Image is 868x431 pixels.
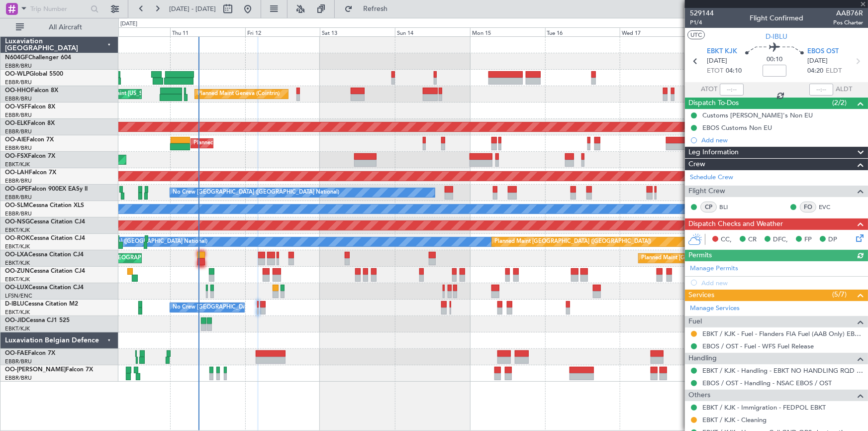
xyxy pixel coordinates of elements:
a: OO-ELKFalcon 8X [5,120,55,126]
span: AAB76R [833,8,863,18]
span: Pos Charter [833,18,863,27]
a: OO-[PERSON_NAME]Falcon 7X [5,367,93,373]
a: EBBR/BRU [5,128,32,135]
div: Wed 10 [95,27,170,36]
a: EBKT/KJK [5,243,30,250]
span: P1/4 [690,18,714,27]
span: OO-ZUN [5,268,30,274]
span: DFC, [773,235,788,245]
a: OO-JIDCessna CJ1 525 [5,318,70,323]
span: OO-AIE [5,137,26,143]
a: OO-GPEFalcon 900EX EASy II [5,186,88,192]
span: OO-LAH [5,170,29,176]
a: EVC [819,203,841,212]
span: All Aircraft [26,24,105,31]
span: OO-ELK [5,120,27,126]
span: OO-ROK [5,235,30,241]
span: ALDT [836,85,852,95]
span: CR [748,235,757,245]
div: [DATE] [120,20,137,28]
div: Customs [PERSON_NAME]'s Non EU [702,111,813,119]
a: EBKT / KJK - Cleaning [702,416,767,424]
a: EBKT/KJK [5,276,30,283]
span: Fuel [688,316,702,327]
div: No Crew [GEOGRAPHIC_DATA] ([GEOGRAPHIC_DATA] National) [173,185,339,200]
span: Leg Information [688,147,739,158]
a: EBBR/BRU [5,358,32,365]
a: EBBR/BRU [5,111,32,119]
a: EBBR/BRU [5,79,32,86]
span: 529144 [690,8,714,18]
span: Flight Crew [688,186,725,197]
div: Fri 12 [245,27,320,36]
span: ETOT [707,66,723,76]
a: EBOS / OST - Fuel - WFS Fuel Release [702,342,814,350]
a: OO-LXACessna Citation CJ4 [5,252,84,258]
a: OO-ROKCessna Citation CJ4 [5,235,85,241]
div: Planned Maint [GEOGRAPHIC_DATA] ([GEOGRAPHIC_DATA]) [641,251,798,266]
div: Mon 15 [470,27,545,36]
span: (2/2) [832,98,847,108]
span: OO-LUX [5,285,28,291]
span: [DATE] [807,56,828,66]
a: Manage Services [690,304,740,314]
a: OO-VSFFalcon 8X [5,104,55,110]
a: EBKT / KJK - Immigration - FEDPOL EBKT [702,403,826,412]
a: EBOS / OST - Handling - NSAC EBOS / OST [702,379,832,387]
span: OO-GPE [5,186,28,192]
a: EBKT / KJK - Fuel - Flanders FIA Fuel (AAB Only) EBKT / KJK [702,329,863,338]
div: No Crew [GEOGRAPHIC_DATA] ([GEOGRAPHIC_DATA] National) [173,300,339,315]
a: EBKT/KJK [5,259,30,267]
span: N604GF [5,55,28,61]
div: Planned Maint Geneva (Cointrin) [197,87,280,102]
div: Planned Maint [GEOGRAPHIC_DATA] ([GEOGRAPHIC_DATA]) [494,234,651,249]
div: CP [700,202,717,213]
a: EBBR/BRU [5,374,32,382]
span: DP [828,235,837,245]
span: D-IBLU [5,301,24,307]
span: OO-HHO [5,88,31,94]
span: ATOT [701,85,717,95]
span: 04:20 [807,66,823,76]
span: OO-JID [5,318,26,323]
a: LFSN/ENC [5,292,32,300]
div: Add new [701,136,863,144]
a: EBKT/KJK [5,161,30,168]
span: OO-FAE [5,350,28,356]
a: EBKT/KJK [5,309,30,316]
span: OO-VSF [5,104,28,110]
div: Sun 14 [395,27,470,36]
a: EBBR/BRU [5,62,32,70]
div: Flight Confirmed [750,13,803,24]
span: OO-[PERSON_NAME] [5,367,66,373]
div: FO [800,202,816,213]
span: ELDT [826,66,842,76]
span: D-IBLU [766,31,787,42]
a: EBBR/BRU [5,210,32,217]
span: Services [688,290,714,301]
a: EBKT/KJK [5,325,30,332]
a: EBKT/KJK [5,226,30,234]
span: Dispatch Checks and Weather [688,218,783,230]
div: EBOS Customs Non EU [702,123,772,132]
span: OO-WLP [5,71,29,77]
span: OO-FSX [5,153,28,159]
button: Refresh [340,1,399,17]
a: EBBR/BRU [5,194,32,201]
a: OO-LUXCessna Citation CJ4 [5,285,84,291]
span: OO-NSG [5,219,30,225]
span: Refresh [355,5,396,12]
a: EBBR/BRU [5,144,32,152]
span: FP [804,235,812,245]
div: Wed 17 [620,27,695,36]
span: Others [688,390,710,401]
a: EBBR/BRU [5,95,32,103]
a: D-IBLUCessna Citation M2 [5,301,78,307]
span: [DATE] [707,56,727,66]
span: Dispatch To-Dos [688,98,739,109]
div: Thu 11 [170,27,245,36]
span: (5/7) [832,289,847,300]
span: CC, [721,235,732,245]
span: Handling [688,353,717,364]
a: OO-HHOFalcon 8X [5,88,58,94]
